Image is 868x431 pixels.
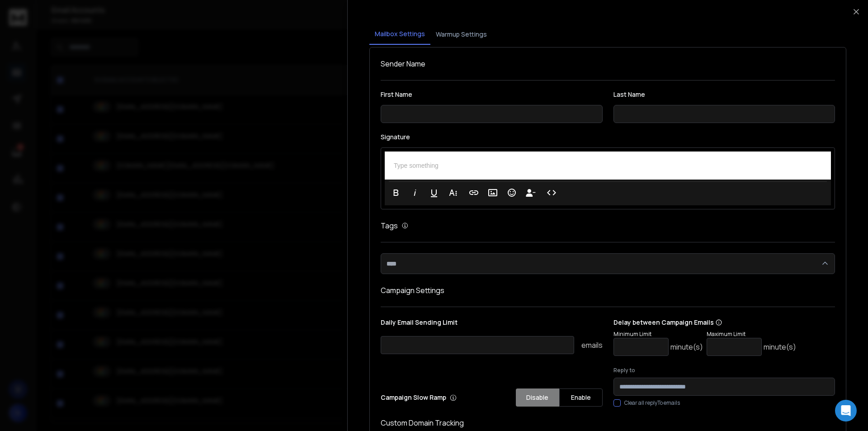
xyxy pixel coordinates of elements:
[387,184,405,202] button: Bold (Ctrl+B)
[581,340,603,350] p: emails
[670,341,703,352] p: minute(s)
[381,318,603,331] p: Daily Email Sending Limit
[503,184,520,202] button: Emoticons
[543,184,560,202] button: Code View
[381,134,835,140] label: Signature
[369,24,430,45] button: Mailbox Settings
[707,331,796,338] p: Maximum Limit
[425,184,443,202] button: Underline (Ctrl+U)
[624,399,680,407] label: Clear all replyTo emails
[381,285,835,296] h1: Campaign Settings
[613,367,835,374] label: Reply to
[613,318,796,327] p: Delay between Campaign Emails
[381,58,835,69] h1: Sender Name
[835,400,857,422] div: Open Intercom Messenger
[406,184,424,202] button: Italic (Ctrl+I)
[381,220,398,231] h1: Tags
[465,184,482,202] button: Insert Link (Ctrl+K)
[430,24,492,44] button: Warmup Settings
[381,417,835,428] h1: Custom Domain Tracking
[516,388,559,407] button: Disable
[522,184,539,202] button: Insert Unsubscribe Link
[381,393,457,402] p: Campaign Slow Ramp
[381,91,603,98] label: First Name
[613,331,703,338] p: Minimum Limit
[559,388,603,407] button: Enable
[613,91,835,98] label: Last Name
[444,184,462,202] button: More Text
[764,341,796,352] p: minute(s)
[484,184,501,202] button: Insert Image (Ctrl+P)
